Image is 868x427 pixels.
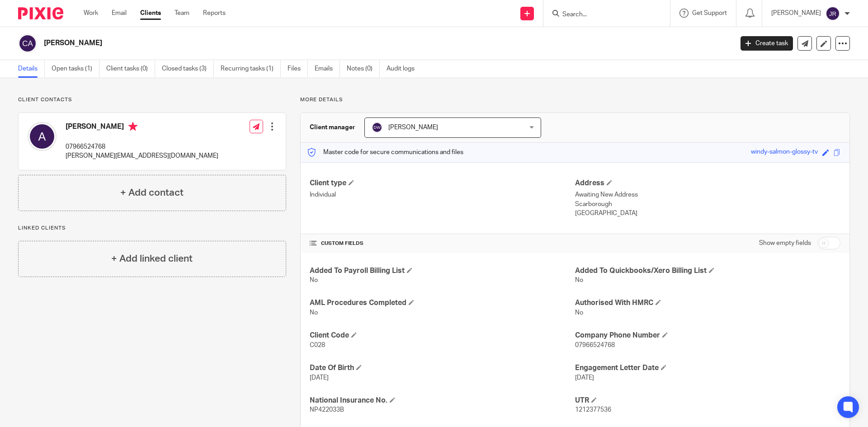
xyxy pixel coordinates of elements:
img: svg%3E [18,34,37,53]
a: Client tasks (0) [106,60,155,78]
h3: Client manager [310,123,355,132]
a: Clients [140,9,161,18]
a: Open tasks (1) [52,60,99,78]
h4: Engagement Letter Date [575,363,840,373]
i: Primary [128,122,137,131]
p: Client contacts [18,96,286,103]
p: More details [300,96,850,103]
span: C028 [310,342,325,348]
h4: Company Phone Number [575,331,840,340]
p: Individual [310,190,575,199]
span: 07966524768 [575,342,615,348]
p: [PERSON_NAME] [771,9,821,18]
span: No [575,277,583,283]
h4: [PERSON_NAME] [66,122,218,133]
span: No [310,277,318,283]
a: Reports [203,9,226,18]
h4: AML Procedures Completed [310,298,575,308]
a: Details [18,60,45,78]
h4: Authorised With HMRC [575,298,840,308]
h2: [PERSON_NAME] [44,38,590,48]
h4: National Insurance No. [310,396,575,405]
h4: Added To Payroll Billing List [310,266,575,276]
div: windy-salmon-glossy-tv [751,147,818,158]
p: Awaiting New Address [575,190,840,199]
img: Pixie [18,7,63,19]
span: [DATE] [310,375,329,381]
h4: Added To Quickbooks/Xero Billing List [575,266,840,276]
h4: Client type [310,178,575,188]
a: Audit logs [387,60,421,78]
input: Search [561,11,643,19]
p: [PERSON_NAME][EMAIL_ADDRESS][DOMAIN_NAME] [66,151,218,160]
a: Emails [315,60,340,78]
a: Create task [741,36,793,51]
img: svg%3E [28,122,57,151]
a: Team [175,9,189,18]
h4: + Add contact [120,186,184,200]
p: Master code for secure communications and files [307,148,463,157]
span: No [575,310,583,316]
h4: Client Code [310,331,575,340]
span: 1212377536 [575,407,611,413]
span: No [310,310,318,316]
span: [PERSON_NAME] [388,124,438,131]
h4: UTR [575,396,840,405]
a: Email [112,9,127,18]
p: 07966524768 [66,142,218,151]
h4: + Add linked client [111,252,193,266]
p: Scarborough [575,200,840,209]
span: NP422033B [310,407,344,413]
label: Show empty fields [759,239,811,248]
span: [DATE] [575,375,594,381]
p: [GEOGRAPHIC_DATA] [575,209,840,218]
a: Recurring tasks (1) [221,60,281,78]
img: svg%3E [372,122,382,133]
h4: Date Of Birth [310,363,575,373]
h4: Address [575,178,840,188]
a: Notes (0) [347,60,380,78]
p: Linked clients [18,225,286,232]
a: Files [288,60,308,78]
span: Get Support [692,10,727,16]
a: Closed tasks (3) [162,60,214,78]
img: svg%3E [826,6,840,21]
a: Work [84,9,98,18]
h4: CUSTOM FIELDS [310,240,575,247]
